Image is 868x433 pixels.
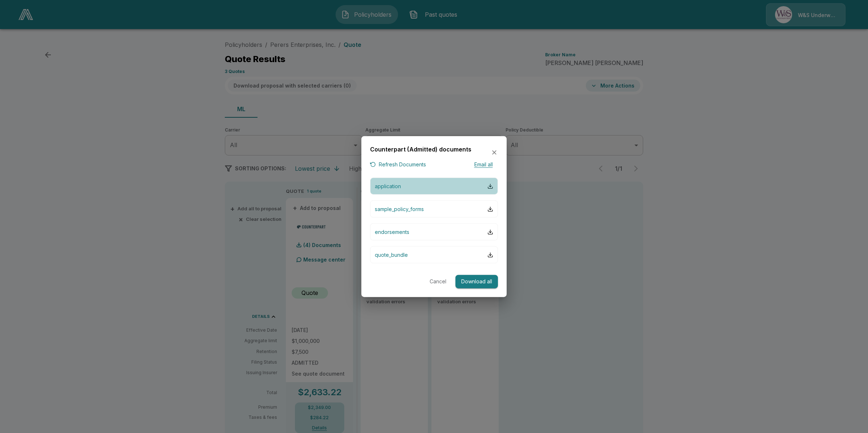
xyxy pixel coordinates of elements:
p: endorsements [375,228,409,236]
button: Email all [469,160,498,169]
button: quote_bundle [370,246,498,263]
button: Download all [455,275,498,288]
h6: Counterpart (Admitted) documents [370,145,471,154]
button: Cancel [426,275,450,288]
button: application [370,178,498,195]
p: quote_bundle [375,251,408,259]
p: application [375,182,401,190]
button: Refresh Documents [370,160,426,169]
button: sample_policy_forms [370,201,498,218]
button: endorsements [370,223,498,240]
p: sample_policy_forms [375,205,424,213]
